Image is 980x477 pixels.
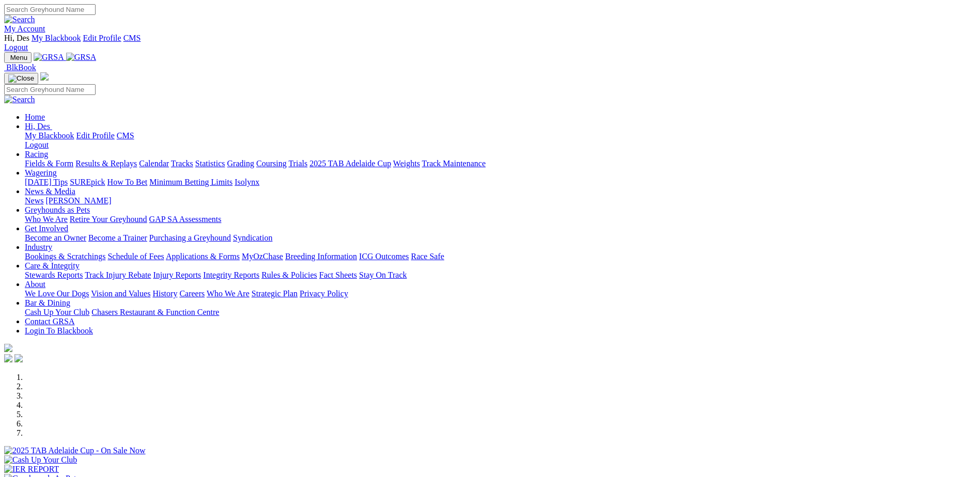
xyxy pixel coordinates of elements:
[422,159,486,168] a: Track Maintenance
[25,196,43,205] a: News
[233,233,272,242] a: Syndication
[252,289,298,298] a: Strategic Plan
[25,261,80,270] a: Care & Integrity
[179,289,205,298] a: Careers
[25,131,74,140] a: My Blackbook
[83,34,121,42] a: Edit Profile
[25,308,89,316] a: Cash Up Your Club
[25,215,976,224] div: Greyhounds as Pets
[25,187,75,196] a: News & Media
[25,280,45,289] a: About
[300,289,348,298] a: Privacy Policy
[25,131,976,150] div: Hi, Des
[203,271,259,279] a: Integrity Reports
[4,455,77,465] img: Cash Up Your Club
[117,131,134,140] a: CMS
[288,159,307,168] a: Trials
[91,289,150,298] a: Vision and Values
[25,122,52,131] a: Hi, Des
[319,271,357,279] a: Fact Sheets
[4,34,976,52] div: My Account
[139,159,169,168] a: Calendar
[25,233,86,242] a: Become an Owner
[4,73,38,84] button: Toggle navigation
[25,252,976,261] div: Industry
[227,159,254,168] a: Grading
[25,113,45,121] a: Home
[4,95,35,104] img: Search
[25,326,93,335] a: Login To Blackbook
[40,72,49,81] img: logo-grsa-white.png
[25,159,976,168] div: Racing
[309,159,391,168] a: 2025 TAB Adelaide Cup
[25,205,90,214] a: Greyhounds as Pets
[25,298,70,307] a: Bar & Dining
[76,131,115,140] a: Edit Profile
[4,4,96,15] input: Search
[4,43,28,52] a: Logout
[153,271,201,279] a: Injury Reports
[4,52,32,63] button: Toggle navigation
[242,252,283,261] a: MyOzChase
[66,53,97,62] img: GRSA
[359,271,407,279] a: Stay On Track
[152,289,177,298] a: History
[123,34,141,42] a: CMS
[4,465,59,474] img: IER REPORT
[25,271,83,279] a: Stewards Reports
[25,233,976,243] div: Get Involved
[88,233,147,242] a: Become a Trainer
[75,159,137,168] a: Results & Replays
[149,233,231,242] a: Purchasing a Greyhound
[45,196,111,205] a: [PERSON_NAME]
[261,271,317,279] a: Rules & Policies
[25,140,49,149] a: Logout
[25,215,68,224] a: Who We Are
[25,308,976,317] div: Bar & Dining
[235,178,259,186] a: Isolynx
[25,159,73,168] a: Fields & Form
[4,446,146,455] img: 2025 TAB Adelaide Cup - On Sale Now
[32,34,81,42] a: My Blackbook
[359,252,409,261] a: ICG Outcomes
[25,122,50,131] span: Hi, Des
[171,159,193,168] a: Tracks
[4,354,12,362] img: facebook.svg
[411,252,444,261] a: Race Safe
[25,196,976,205] div: News & Media
[4,63,36,72] a: BlkBook
[70,178,105,186] a: SUREpick
[25,243,52,251] a: Industry
[25,224,68,233] a: Get Involved
[14,354,23,362] img: twitter.svg
[107,252,164,261] a: Schedule of Fees
[25,289,976,298] div: About
[34,53,64,62] img: GRSA
[25,178,976,187] div: Wagering
[207,289,250,298] a: Who We Are
[4,344,12,352] img: logo-grsa-white.png
[91,308,219,316] a: Chasers Restaurant & Function Centre
[393,159,420,168] a: Weights
[256,159,287,168] a: Coursing
[70,215,147,224] a: Retire Your Greyhound
[4,24,45,33] a: My Account
[285,252,357,261] a: Breeding Information
[166,252,240,261] a: Applications & Forms
[149,178,232,186] a: Minimum Betting Limits
[4,34,29,42] span: Hi, Des
[85,271,151,279] a: Track Injury Rebate
[25,178,68,186] a: [DATE] Tips
[25,271,976,280] div: Care & Integrity
[4,15,35,24] img: Search
[8,74,34,83] img: Close
[4,84,96,95] input: Search
[25,252,105,261] a: Bookings & Scratchings
[25,168,57,177] a: Wagering
[10,54,27,61] span: Menu
[25,317,74,326] a: Contact GRSA
[25,289,89,298] a: We Love Our Dogs
[6,63,36,72] span: BlkBook
[195,159,225,168] a: Statistics
[149,215,222,224] a: GAP SA Assessments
